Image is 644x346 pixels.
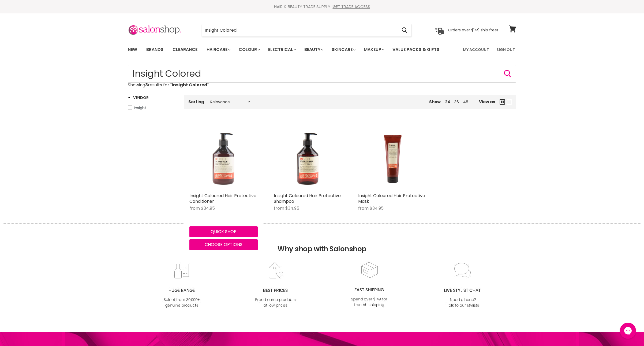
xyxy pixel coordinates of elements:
a: Value Packs & Gifts [388,44,443,55]
a: Insight Coloured Hair Protective Mask [358,193,425,204]
nav: Main [121,42,523,57]
img: range2_8cf790d4-220e-469f-917d-a18fed3854b6.jpg [160,262,203,309]
a: Clearance [169,44,201,55]
img: chat_c0a1c8f7-3133-4fc6-855f-7264552747f6.jpg [441,262,485,309]
span: $34.95 [285,205,299,211]
a: Insight [128,105,177,111]
span: Show [429,99,441,105]
img: Insight Coloured Hair Protective Mask [358,122,426,190]
a: 48 [463,99,468,105]
a: Beauty [300,44,327,55]
h3: Vendor [128,95,148,100]
a: Skincare [328,44,359,55]
span: View as [479,100,495,104]
span: Choose options [205,241,242,248]
input: Search [202,24,397,36]
a: GET TRADE ACCESS [333,4,370,9]
iframe: Gorgias live chat messenger [617,321,639,341]
p: Orders over $149 ship free! [448,28,498,32]
strong: 3 [145,82,148,88]
a: Colour [235,44,263,55]
img: Insight Coloured Hair Protective Shampoo [274,122,342,190]
a: Insight Coloured Hair Protective Conditioner [189,122,258,190]
a: Makeup [360,44,387,55]
a: 36 [454,99,459,105]
a: Brands [142,44,167,55]
form: Product [128,65,516,83]
p: Showing results for " " [128,83,516,87]
a: Insight Coloured Hair Protective Shampoo [274,193,341,204]
button: Quick shop [189,226,258,237]
a: New [124,44,141,55]
a: Insight Coloured Hair Protective Shampoo [274,122,342,190]
a: My Account [460,44,492,55]
button: Search [503,69,512,78]
a: Insight Coloured Hair Protective Conditioner [189,193,256,204]
ul: Main menu [124,42,452,57]
span: Insight [134,105,146,111]
strong: Insight Colored [172,82,207,88]
a: 24 [445,99,450,105]
div: HAIR & BEAUTY TRADE SUPPLY | [121,4,523,9]
button: Search [397,24,411,36]
span: $34.95 [201,205,215,211]
img: Insight Coloured Hair Protective Conditioner [189,122,258,190]
span: from [274,205,284,211]
img: fast.jpg [347,261,391,308]
span: $34.95 [370,205,384,211]
a: Sign Out [493,44,518,55]
a: Haircare [203,44,234,55]
img: prices.jpg [254,262,297,309]
input: Search [128,65,516,83]
button: Choose options [189,239,258,250]
h2: Why shop with Salonshop [3,223,641,261]
a: Electrical [264,44,299,55]
form: Product [202,24,412,37]
span: from [358,205,369,211]
span: from [189,205,200,211]
label: Sorting [188,100,204,104]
